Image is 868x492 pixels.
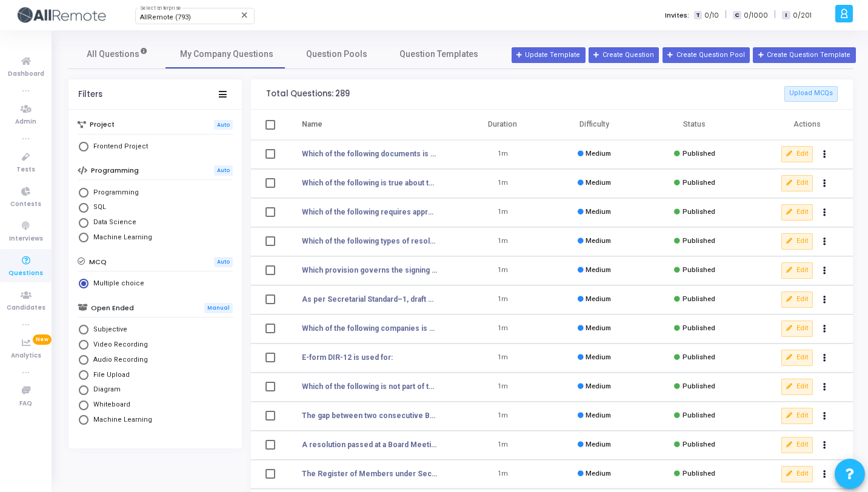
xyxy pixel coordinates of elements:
div: Medium [578,353,611,363]
span: T [694,11,702,20]
img: logo [15,3,106,27]
span: Dashboard [8,69,44,79]
span: 0/1000 [744,10,768,21]
span: Published [683,237,715,245]
span: Analytics [11,351,41,361]
mat-radio-group: Select Library [78,186,233,247]
td: 1m [457,140,549,169]
mat-radio-group: Select Library [78,324,233,429]
a: Which of the following requires approval by specia... [302,207,438,218]
a: Which of the following companies is not required t... [302,323,438,334]
button: Actions [816,408,833,425]
a: E-form DIR-12 is used for: [302,352,393,363]
span: Contests [10,199,41,210]
button: Edit [781,204,813,220]
span: My Company Questions [180,48,273,61]
td: 1m [457,373,549,402]
button: Actions [816,466,833,483]
mat-radio-group: Select Library [78,278,233,293]
span: Machine Learning [88,415,152,425]
span: AllRemote (793) [140,13,191,21]
button: Edit [781,175,813,191]
td: 1m [457,344,549,373]
a: Which of the following is true about the appointme... [302,178,438,188]
a: The Register of Members under Section 88 must be m... [302,468,438,479]
td: 1m [457,402,549,431]
span: Published [683,266,715,274]
span: Tests [16,165,35,175]
div: Filters [78,90,102,99]
td: 1m [457,256,549,285]
button: Create Question Template [753,47,855,63]
th: Status [640,110,750,140]
a: Update Template [512,47,586,63]
div: Medium [578,324,611,334]
span: Published [683,411,715,419]
span: Question Templates [399,48,478,61]
td: 1m [457,227,549,256]
button: Actions [816,233,833,250]
h6: Project [90,121,115,128]
span: Multiple choice [88,279,144,289]
button: Actions [816,146,833,163]
td: 1m [457,460,549,489]
span: 0/201 [793,10,812,21]
span: New [33,334,52,345]
span: Interviews [9,234,43,244]
span: 0/10 [704,10,719,21]
span: Machine Learning [88,233,152,243]
button: Actions [816,437,833,454]
span: Video Recording [88,340,148,350]
span: Auto [214,165,233,176]
th: Duration [457,110,549,140]
button: Edit [781,379,813,394]
span: Published [683,208,715,216]
span: Manual [204,303,233,313]
span: SQL [88,202,106,213]
span: File Upload [88,370,130,381]
span: Subjective [88,325,127,335]
span: Audio Recording [88,355,148,365]
div: Medium [578,469,611,479]
span: Programming [88,188,139,198]
div: Medium [578,411,611,421]
mat-icon: Clear [240,10,250,20]
div: Medium [578,178,611,188]
td: 1m [457,169,549,198]
button: Actions [816,379,833,396]
a: A resolution passed at a Board Meeting can be resc... [302,439,438,450]
span: Frontend Project [88,142,148,152]
button: Edit [781,437,813,453]
label: Invites: [665,10,689,21]
h6: Programming [91,167,139,175]
span: Published [683,470,715,477]
a: The gap between two consecutive Board meetings sho... [302,410,438,421]
button: Actions [816,350,833,367]
button: Upload MCQs [784,86,838,102]
span: Auto [214,120,233,130]
span: Published [683,440,715,448]
span: Published [683,150,715,158]
span: Published [683,353,715,361]
td: 1m [457,285,549,314]
span: C [733,11,741,20]
span: Published [683,179,715,187]
button: Create Question Pool [663,47,750,63]
span: Data Science [88,218,136,228]
div: Medium [578,149,611,159]
span: Question Pools [306,48,367,61]
div: Medium [578,440,611,450]
div: Medium [578,236,611,247]
span: Published [683,324,715,332]
button: Create Question [589,47,659,63]
button: Edit [781,262,813,278]
th: Actions [749,110,853,140]
a: Which provision governs the signing of minutes of ... [302,265,438,276]
td: 1m [457,314,549,344]
span: Whiteboard [88,400,130,410]
button: Actions [816,291,833,308]
button: Actions [816,204,833,221]
a: As per Secretarial Standard–1, draft minutes of a ... [302,294,438,305]
td: 1m [457,431,549,460]
span: | [725,8,727,21]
